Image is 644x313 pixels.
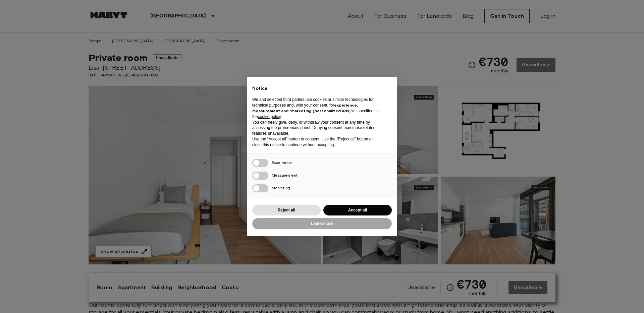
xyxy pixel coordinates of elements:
[252,205,321,216] button: Reject all
[252,136,381,148] p: Use the “Accept all” button to consent. Use the “Reject all” button or close this notice to conti...
[252,103,358,113] strong: experience, measurement and “marketing (personalized ads)”
[252,218,392,229] button: Learn more
[252,97,381,119] p: We and selected third parties use cookies or similar technologies for technical purposes and, wit...
[272,185,290,190] span: Marketing
[252,85,381,92] h2: Notice
[383,82,394,93] button: Close this notice
[258,114,281,119] a: cookie policy
[387,84,390,92] span: ×
[323,205,392,216] button: Accept all
[272,173,298,178] span: Measurement
[272,160,292,165] span: Experience
[252,120,381,136] p: You can freely give, deny, or withdraw your consent at any time by accessing the preferences pane...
